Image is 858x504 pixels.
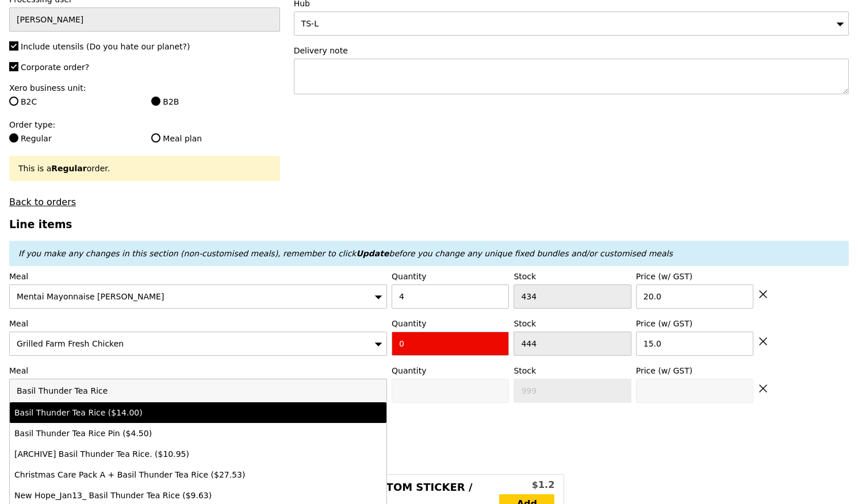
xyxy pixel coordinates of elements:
[392,318,509,329] label: Quantity
[21,63,89,72] span: Corporate order?
[514,365,631,376] label: Stock
[9,133,137,144] label: Regular
[151,96,279,107] label: B2B
[14,407,290,418] div: Basil Thunder Tea Rice ($14.00)
[151,133,279,144] label: Meal plan
[514,271,631,282] label: Stock
[151,97,160,106] input: B2B
[514,318,631,329] label: Stock
[151,133,160,143] input: Meal plan
[18,163,271,174] div: This is a order.
[9,97,18,106] input: B2C
[9,271,387,282] label: Meal
[9,119,280,130] label: Order type:
[9,318,387,329] label: Meal
[9,96,137,107] label: B2C
[392,365,509,376] label: Quantity
[636,365,753,376] label: Price (w/ GST)
[9,62,18,71] input: Corporate order?
[9,436,849,447] h4: Unique Fixed Bundles
[14,490,290,501] div: New Hope_Jan13_ Basil Thunder Tea Rice ($9.63)
[356,249,389,258] b: Update
[9,218,849,230] h3: Line items
[21,42,190,51] span: Include utensils (Do you hate our planet?)
[9,197,76,207] a: Back to orders
[636,271,753,282] label: Price (w/ GST)
[18,249,673,258] em: If you make any changes in this section (non-customised meals), remember to click before you chan...
[9,133,18,143] input: Regular
[9,41,18,51] input: Include utensils (Do you hate our planet?)
[14,448,290,460] div: [ARCHIVE] Basil Thunder Tea Rice. ($10.95)
[636,318,753,329] label: Price (w/ GST)
[17,292,164,301] span: Mentai Mayonnaise [PERSON_NAME]
[9,82,280,94] label: Xero business unit:
[17,339,124,348] span: Grilled Farm Fresh Chicken
[14,428,290,439] div: Basil Thunder Tea Rice Pin ($4.50)
[294,45,849,56] label: Delivery note
[14,469,290,480] div: Christmas Care Pack A + Basil Thunder Tea Rice ($27.53)
[301,19,319,28] span: TS-L
[51,164,86,173] b: Regular
[392,271,509,282] label: Quantity
[499,478,554,492] div: $1.2
[9,365,387,376] label: Meal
